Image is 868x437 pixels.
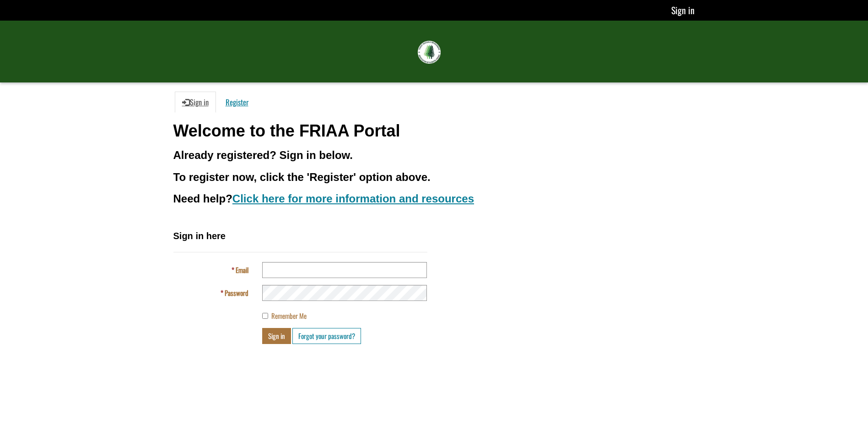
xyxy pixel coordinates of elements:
a: Forgot your password? [292,328,361,344]
input: Remember Me [262,313,268,319]
button: Sign in [262,328,291,344]
img: FRIAA Submissions Portal [418,41,441,64]
h3: Already registered? Sign in below. [173,149,695,161]
span: Sign in here [173,231,226,241]
span: Email [236,265,248,275]
h3: Need help? [173,193,695,205]
h3: To register now, click the 'Register' option above. [173,171,695,183]
a: Sign in [671,3,695,17]
a: Click here for more information and resources [232,192,474,205]
span: Remember Me [271,311,307,321]
a: Sign in [175,92,216,113]
h1: Welcome to the FRIAA Portal [173,122,695,140]
a: Register [218,92,256,113]
span: Password [225,288,248,298]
